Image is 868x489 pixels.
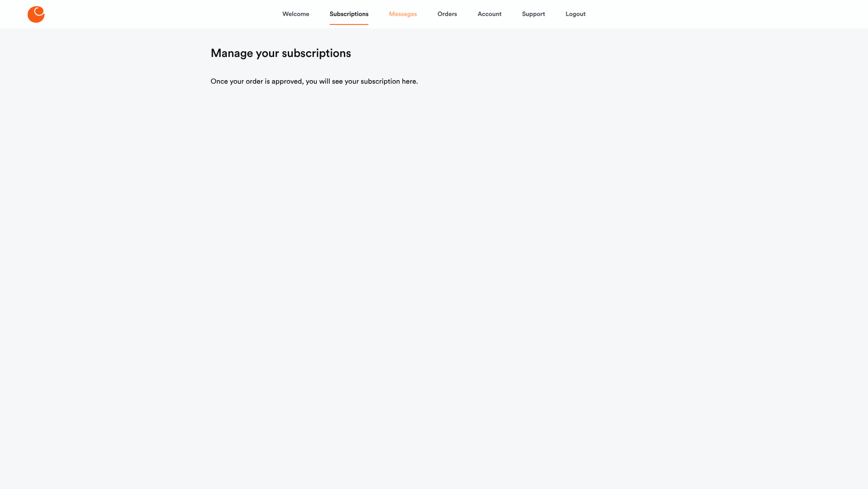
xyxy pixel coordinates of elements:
[522,4,545,25] a: Support
[389,4,417,25] a: Messages
[283,4,309,25] a: Welcome
[565,4,585,25] a: Logout
[477,4,501,25] a: Account
[211,77,658,87] div: Once your order is approved, you will see your subscription here.
[437,4,457,25] a: Orders
[211,46,351,61] h1: Manage your subscriptions
[330,4,368,25] a: Subscriptions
